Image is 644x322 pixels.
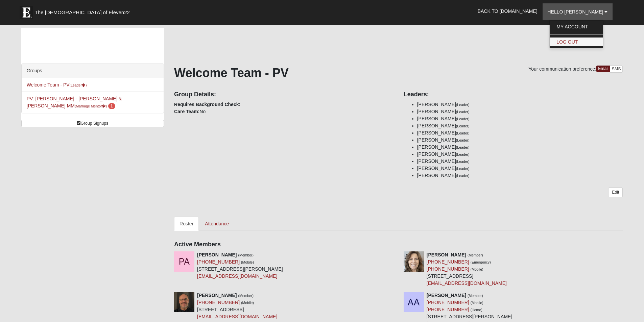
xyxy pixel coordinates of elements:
a: Back to [DOMAIN_NAME] [473,3,543,20]
small: (Leader) [456,138,470,142]
small: (Leader) [456,131,470,135]
a: Attendance [199,217,234,231]
div: Groups [22,64,164,78]
span: number of pending members [108,103,115,109]
small: (Mobile) [241,260,254,264]
a: [PHONE_NUMBER] [197,300,240,305]
a: [EMAIL_ADDRESS][DOMAIN_NAME] [197,273,277,279]
small: (Mobile) [471,267,483,271]
small: (Member) [238,253,254,257]
h4: Active Members [174,241,623,248]
small: (Member) [238,294,254,298]
small: (Leader) [456,124,470,128]
strong: [PERSON_NAME] [197,293,237,298]
strong: Requires Background Check: [174,102,240,107]
li: [PERSON_NAME] [417,158,623,165]
a: [PHONE_NUMBER] [427,266,469,272]
a: PV: [PERSON_NAME] - [PERSON_NAME] & [PERSON_NAME] MM(Marriage Mentor) 1 [27,96,122,108]
a: [EMAIL_ADDRESS][DOMAIN_NAME] [427,280,507,286]
a: Hello [PERSON_NAME] [543,3,613,20]
small: (Home) [471,308,482,312]
small: (Member) [468,253,483,257]
strong: [PERSON_NAME] [427,252,466,257]
a: [PHONE_NUMBER] [197,259,240,265]
small: (Mobile) [241,301,254,305]
small: (Leader) [456,174,470,178]
a: [PHONE_NUMBER] [427,307,469,312]
a: SMS [610,66,623,73]
div: [STREET_ADDRESS][PERSON_NAME] [197,251,283,280]
strong: [PERSON_NAME] [197,252,237,257]
img: Eleven22 logo [20,6,33,19]
h1: Welcome Team - PV [174,66,623,80]
small: (Leader ) [70,83,87,87]
small: (Leader) [456,110,470,114]
h4: Group Details: [174,91,393,98]
small: (Leader) [456,167,470,171]
small: (Emergency) [471,260,491,264]
span: Your communication preference: [528,66,596,72]
strong: [PERSON_NAME] [427,293,466,298]
small: (Leader) [456,152,470,156]
li: [PERSON_NAME] [417,115,623,122]
strong: Care Team: [174,109,199,114]
li: [PERSON_NAME] [417,151,623,158]
li: [PERSON_NAME] [417,129,623,137]
li: [PERSON_NAME] [417,122,623,129]
span: Hello [PERSON_NAME] [548,9,603,15]
small: (Leader) [456,117,470,121]
h4: Leaders: [404,91,623,98]
li: [PERSON_NAME] [417,144,623,151]
a: My Account [550,22,603,31]
li: [PERSON_NAME] [417,172,623,179]
small: (Leader) [456,145,470,149]
li: [PERSON_NAME] [417,108,623,115]
span: The [DEMOGRAPHIC_DATA] of Eleven22 [35,9,130,16]
small: (Mobile) [471,301,483,305]
small: (Leader) [456,159,470,164]
a: Roster [174,217,199,231]
small: (Leader) [456,103,470,107]
li: [PERSON_NAME] [417,165,623,172]
a: Edit [608,188,623,197]
small: (Marriage Mentor ) [75,104,107,108]
a: [PHONE_NUMBER] [427,259,469,265]
a: The [DEMOGRAPHIC_DATA] of Eleven22 [16,2,151,19]
div: [STREET_ADDRESS] [197,292,277,320]
li: [PERSON_NAME] [417,137,623,144]
a: Group Signups [21,120,164,127]
li: [PERSON_NAME] [417,101,623,108]
a: Log Out [550,38,603,46]
div: [STREET_ADDRESS] [427,251,507,287]
a: [PHONE_NUMBER] [427,300,469,305]
small: (Member) [468,294,483,298]
a: Email [596,66,610,72]
div: No [169,86,399,115]
a: Welcome Team - PV(Leader) [27,82,87,88]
